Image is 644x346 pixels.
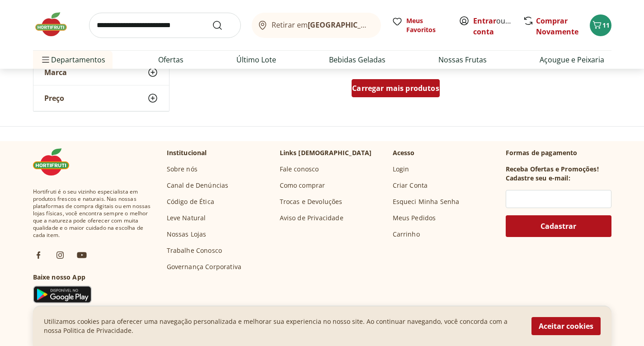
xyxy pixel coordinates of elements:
a: Nossas Lojas [167,230,207,239]
img: ig [55,250,66,261]
h3: Receba Ofertas e Promoções! [506,165,599,174]
a: Como comprar [280,181,325,190]
p: Links [DEMOGRAPHIC_DATA] [280,148,372,157]
a: Meus Favoritos [392,16,448,34]
img: ytb [76,250,87,261]
button: Carrinho [590,14,611,36]
a: Leve Natural [167,213,206,223]
a: Açougue e Peixaria [540,54,604,65]
a: Ofertas [158,54,183,65]
img: Hortifruti [33,148,78,175]
img: Google Play Icon [33,285,92,303]
span: Retirar em [272,21,371,29]
span: 11 [602,21,610,29]
a: Último Lote [236,54,276,65]
span: Cadastrar [541,223,576,230]
img: Hortifruti [33,11,78,38]
a: Trocas e Devoluções [280,197,343,206]
span: Departamentos [40,49,105,71]
h3: Cadastre seu e-mail: [506,174,570,183]
a: Nossas Frutas [438,54,487,65]
span: Carregar mais produtos [352,85,439,92]
span: Meus Favoritos [406,16,448,34]
a: Comprar Novamente [536,16,578,37]
a: Trabalhe Conosco [167,246,222,255]
h3: Baixe nosso App [33,273,152,282]
button: Retirar em[GEOGRAPHIC_DATA]/[GEOGRAPHIC_DATA] [252,13,381,38]
a: Sobre nós [167,165,197,174]
b: [GEOGRAPHIC_DATA]/[GEOGRAPHIC_DATA] [308,20,460,30]
p: Acesso [393,148,415,157]
a: Carrinho [393,230,420,239]
p: Utilizamos cookies para oferecer uma navegação personalizada e melhorar sua experiencia no nosso ... [44,317,521,335]
a: Fale conosco [280,165,319,174]
span: Marca [44,68,67,77]
span: Preço [44,94,64,103]
img: fb [33,250,44,261]
a: Login [393,165,409,174]
button: Menu [40,49,51,71]
input: search [89,13,241,38]
a: Bebidas Geladas [329,54,385,65]
button: Aceitar cookies [531,317,601,335]
button: Submit Search [212,20,234,31]
a: Canal de Denúncias [167,181,229,190]
span: ou [473,15,513,37]
p: Formas de pagamento [506,148,611,157]
a: Governança Corporativa [167,262,242,271]
a: Aviso de Privacidade [280,213,343,223]
a: Meus Pedidos [393,213,436,223]
a: Criar Conta [393,181,428,190]
button: Preço [33,85,169,111]
img: App Store Icon [94,285,152,303]
button: Cadastrar [506,215,611,237]
span: Hortifruti é o seu vizinho especialista em produtos frescos e naturais. Nas nossas plataformas de... [33,188,152,239]
button: Marca [33,60,169,85]
a: Entrar [473,16,496,26]
a: Esqueci Minha Senha [393,197,460,206]
a: Carregar mais produtos [352,79,440,101]
p: Institucional [167,148,207,157]
a: Criar conta [473,16,523,37]
a: Código de Ética [167,197,214,206]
